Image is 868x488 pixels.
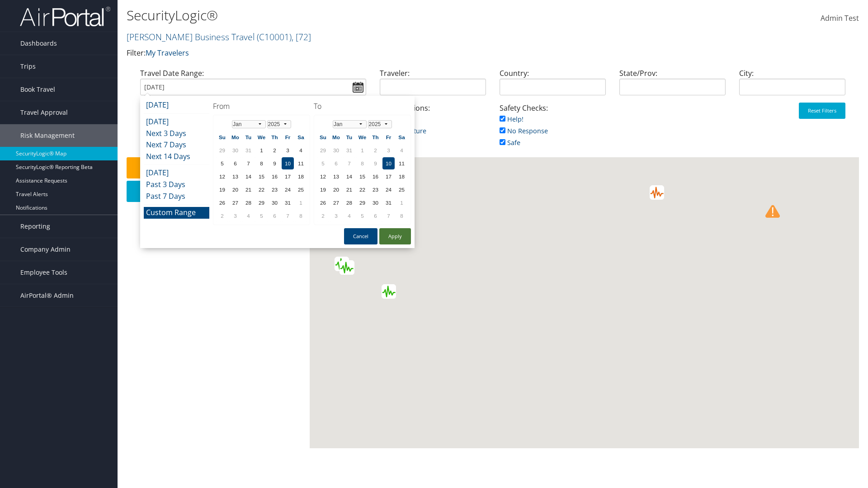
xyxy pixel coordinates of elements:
h4: To [314,101,411,111]
td: 11 [295,157,307,169]
td: 22 [255,183,268,196]
td: 26 [317,197,329,209]
h4: From [213,101,310,111]
td: 27 [330,197,342,209]
td: 10 [382,157,395,169]
li: Next 14 Days [144,151,209,163]
td: 24 [382,183,395,196]
td: 19 [317,183,329,196]
th: Su [317,131,329,143]
td: 1 [295,197,307,209]
div: 0 Travelers [127,206,310,223]
td: 31 [242,144,255,156]
td: 3 [282,144,294,156]
button: Safety Check [127,157,305,178]
li: [DATE] [144,99,209,111]
div: Green earthquake alert (Magnitude 4.7M, Depth:10km) in Guatemala 10/08/2025 20:37 UTC, 70 thousan... [340,260,354,275]
th: Su [216,131,228,143]
td: 8 [295,210,307,222]
td: 31 [343,144,355,156]
td: 20 [330,183,342,196]
td: 30 [269,197,281,209]
th: Fr [382,131,395,143]
td: 19 [216,183,228,196]
li: Custom Range [144,207,209,219]
th: Sa [295,131,307,143]
div: Green earthquake alert (Magnitude 4.7M, Depth:148.057km) in Colombia 11/08/2025 00:16 UTC, 3 mill... [382,284,396,299]
span: Travel Approval [20,101,68,124]
div: Air/Hotel/Rail: [133,103,253,137]
td: 5 [317,157,329,169]
td: 2 [369,144,382,156]
button: Reset Filters [799,103,845,119]
th: Mo [330,131,342,143]
td: 8 [356,157,368,169]
td: 3 [229,210,241,222]
td: 3 [382,144,395,156]
td: 4 [396,144,408,156]
div: Country: [493,68,613,103]
div: Orange earthquake alert (Magnitude 6.1M, Depth:10km) in Türkiye 10/08/2025 16:53 UTC, 70 thousand... [650,185,664,200]
td: 2 [269,144,281,156]
a: My Travelers [146,48,189,58]
td: 31 [382,197,395,209]
td: 9 [269,157,281,169]
td: 12 [216,170,228,183]
td: 30 [330,144,342,156]
th: Mo [229,131,241,143]
td: 24 [282,183,294,196]
a: No Response [500,127,548,135]
div: Travel Date Range: [133,68,373,103]
td: 10 [282,157,294,169]
td: 13 [330,170,342,183]
td: 29 [356,197,368,209]
span: Employee Tools [20,261,67,284]
td: 27 [229,197,241,209]
td: 5 [216,157,228,169]
th: Tu [242,131,255,143]
td: 15 [356,170,368,183]
li: Past 7 Days [144,191,209,202]
td: 25 [295,183,307,196]
a: Help! [500,115,524,123]
li: Next 7 Days [144,139,209,151]
div: State/Prov: [613,68,732,103]
td: 14 [343,170,355,183]
td: 7 [343,157,355,169]
td: 30 [229,144,241,156]
td: 29 [255,197,268,209]
td: 2 [317,210,329,222]
li: [DATE] [144,116,209,128]
td: 6 [330,157,342,169]
span: Dashboards [20,32,57,55]
td: 18 [396,170,408,183]
td: 5 [356,210,368,222]
span: , [ 72 ] [292,31,311,43]
span: AirPortal® Admin [20,284,74,307]
td: 6 [269,210,281,222]
td: 15 [255,170,268,183]
td: 30 [369,197,382,209]
td: 3 [330,210,342,222]
td: 11 [396,157,408,169]
td: 4 [295,144,307,156]
th: Sa [396,131,408,143]
td: 5 [255,210,268,222]
span: Company Admin [20,238,71,261]
a: Admin Test [821,5,859,33]
td: 6 [369,210,382,222]
div: Trip Locations: [373,103,493,145]
td: 8 [396,210,408,222]
th: Th [269,131,281,143]
li: Next 3 Days [144,128,209,140]
span: Trips [20,55,36,78]
td: 7 [242,157,255,169]
li: [DATE] [144,167,209,179]
td: 22 [356,183,368,196]
span: Book Travel [20,78,55,101]
span: ( C10001 ) [257,31,292,43]
th: Th [369,131,382,143]
td: 1 [255,144,268,156]
td: 23 [269,183,281,196]
td: 18 [295,170,307,183]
